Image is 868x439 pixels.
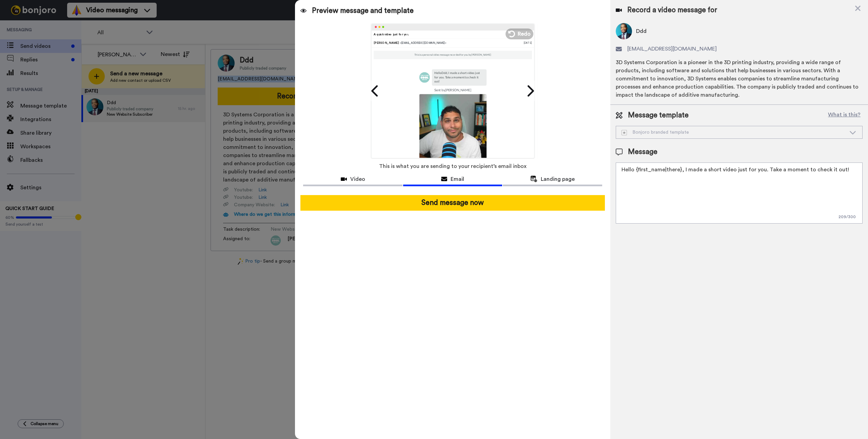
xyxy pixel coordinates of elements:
[451,175,464,183] span: Email
[300,195,605,211] button: Send message now
[374,41,524,45] div: [PERSON_NAME]
[523,41,532,45] div: [DATE]
[379,159,527,174] span: This is what you are sending to your recipient’s email inbox
[419,85,486,94] td: Sent by [PERSON_NAME]
[434,71,484,83] p: Hello Ddd , I made a short video just for you. Take a moment to check it out!
[628,110,689,120] span: Message template
[414,53,491,57] p: This is a personal video message recorded for you by [PERSON_NAME]
[419,72,430,82] img: ACg8ocJEpRqEkl9kWdgX57nUqj6OLuqkcJqIhXq8Q4aDTeQRikrPUIQ=s96-c
[628,147,657,157] span: Message
[616,58,863,99] div: 3D Systems Corporation is a pioneer in the 3D printing industry, providing a wide range of produc...
[541,175,575,183] span: Landing page
[419,94,486,161] img: 2Q==
[826,110,863,120] button: What is this?
[616,163,863,224] textarea: Hello {first_name|there}, I made a short video just for you. Take a moment to check it out!
[622,130,627,135] img: demo-template.svg
[627,45,717,53] span: [EMAIL_ADDRESS][DOMAIN_NAME]
[622,129,846,136] div: Bonjoro branded template
[350,175,365,183] span: Video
